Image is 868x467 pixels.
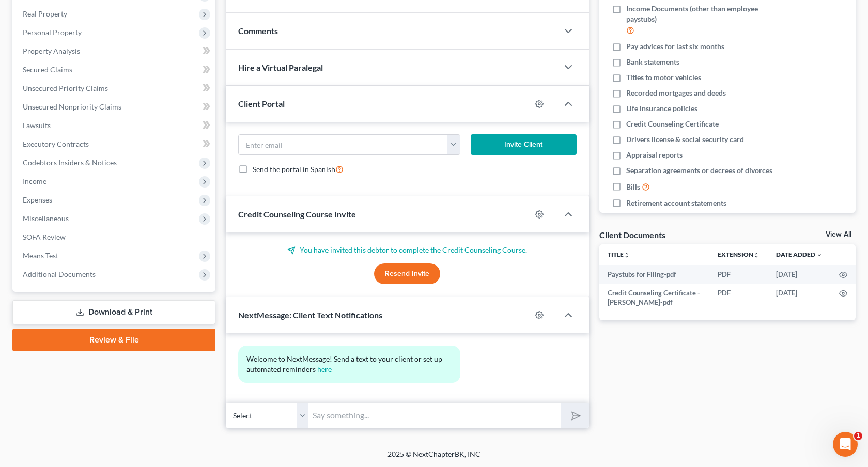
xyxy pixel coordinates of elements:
[23,46,80,55] span: Property Analysis
[238,26,278,36] span: Comments
[23,84,108,92] span: Unsecured Priority Claims
[23,28,82,37] span: Personal Property
[626,182,640,192] span: Bills
[14,79,215,98] a: Unsecured Priority Claims
[826,231,851,238] a: View All
[599,229,665,240] div: Client Documents
[626,103,698,114] span: Life insurance policies
[238,63,323,72] span: Hire a Virtual Paralegal
[14,116,215,135] a: Lawsuits
[833,432,858,457] iframe: Intercom live chat
[14,228,215,246] a: SOFA Review
[854,432,862,440] span: 1
[253,165,335,174] span: Send the portal in Spanish
[23,121,51,130] span: Lawsuits
[471,134,577,155] button: Invite Client
[626,57,679,67] span: Bank statements
[626,72,701,83] span: Titles to motor vehicles
[239,135,447,154] input: Enter email
[626,198,726,208] span: Retirement account statements
[23,9,67,18] span: Real Property
[246,354,444,373] span: Welcome to NextMessage! Send a text to your client or set up automated reminders
[23,158,117,167] span: Codebtors Insiders & Notices
[753,252,760,258] i: unfold_more
[14,42,215,60] a: Property Analysis
[23,232,66,241] span: SOFA Review
[14,98,215,116] a: Unsecured Nonpriority Claims
[626,150,683,160] span: Appraisal reports
[626,41,724,52] span: Pay advices for last six months
[709,284,768,312] td: PDF
[238,245,577,255] p: You have invited this debtor to complete the Credit Counseling Course.
[308,403,561,428] input: Say something...
[14,135,215,153] a: Executory Contracts
[608,251,630,258] a: Titleunfold_more
[374,263,440,284] button: Resend Invite
[709,265,768,284] td: PDF
[626,88,726,98] span: Recorded mortgages and deeds
[23,251,58,260] span: Means Test
[23,270,96,278] span: Additional Documents
[768,284,831,312] td: [DATE]
[776,251,823,258] a: Date Added expand_more
[626,165,772,176] span: Separation agreements or decrees of divorces
[238,99,285,108] span: Client Portal
[12,300,215,324] a: Download & Print
[23,214,69,223] span: Miscellaneous
[238,209,356,219] span: Credit Counseling Course Invite
[599,265,709,284] td: Paystubs for Filing-pdf
[23,177,47,185] span: Income
[23,195,52,204] span: Expenses
[23,65,72,74] span: Secured Claims
[718,251,760,258] a: Extensionunfold_more
[23,102,121,111] span: Unsecured Nonpriority Claims
[238,310,382,320] span: NextMessage: Client Text Notifications
[626,134,744,145] span: Drivers license & social security card
[626,119,719,129] span: Credit Counseling Certificate
[12,329,215,351] a: Review & File
[14,60,215,79] a: Secured Claims
[626,4,783,24] span: Income Documents (other than employee paystubs)
[23,139,89,148] span: Executory Contracts
[768,265,831,284] td: [DATE]
[816,252,823,258] i: expand_more
[624,252,630,258] i: unfold_more
[317,365,332,373] a: here
[599,284,709,312] td: Credit Counseling Certificate - [PERSON_NAME]-pdf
